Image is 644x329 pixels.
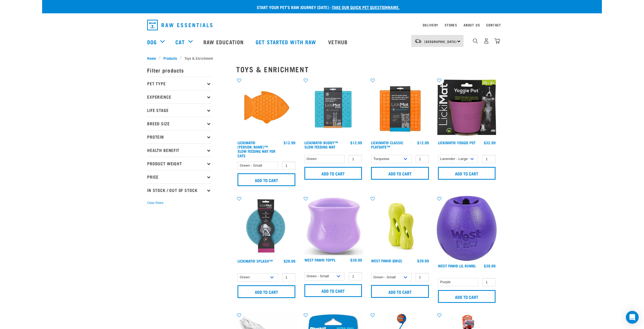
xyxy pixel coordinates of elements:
[147,90,211,103] p: Experience
[417,141,429,145] div: $12.99
[486,24,501,26] a: Contact
[147,63,211,77] p: Filter products
[370,78,430,138] img: LM Playdate Orange 570x570 crop top
[238,285,295,298] input: Add to cart
[198,31,250,53] a: Raw Education
[147,77,211,90] p: Pet Type
[416,273,429,281] input: 1
[236,78,297,138] img: LM Felix Orange 2 570x570 crop top
[304,259,336,261] a: West Paw® Toppl
[473,38,478,43] img: home-icon-1@2x.png
[349,272,362,280] input: 1
[284,141,295,145] div: $12.99
[371,167,429,180] input: Add to cart
[282,273,295,282] input: 1
[371,260,402,262] a: West Paw® Qwizl
[414,39,422,43] img: van-moving.png
[437,196,497,261] img: 91vjngt Ls L AC SL1500
[163,55,177,61] span: Products
[238,142,275,157] a: LickiMat® [PERSON_NAME]™ Slow Feeding Mat For Cats
[282,162,295,170] input: 1
[424,41,457,42] span: [GEOGRAPHIC_DATA]
[323,31,354,53] a: Vethub
[175,38,184,46] a: Cat
[417,259,429,263] div: $39.99
[147,103,211,117] p: Life Stage
[147,143,211,157] p: Health Benefit
[438,167,496,180] input: Add to cart
[304,167,362,180] input: Add to cart
[445,24,457,26] a: Stores
[304,142,338,148] a: LickiMat® Buddy™ Slow Feeding Mat
[147,130,211,143] p: Protein
[371,142,403,148] a: LickiMat® Classic Playdate™
[236,65,497,73] h2: Toys & Enrichment
[349,155,362,163] input: 1
[147,55,156,61] span: Home
[250,31,323,53] a: Get started with Raw
[284,259,295,263] div: $28.99
[147,183,211,197] p: In Stock / Out Of Stock
[371,285,429,298] input: Add to cart
[161,55,180,61] a: Products
[464,24,480,26] a: About Us
[147,117,211,130] p: Breed Size
[238,260,273,262] a: LickiMat® Splash™
[143,18,501,33] nav: dropdown navigation
[370,196,430,256] img: Qwizl
[147,170,211,183] p: Price
[482,155,496,163] input: 1
[147,38,157,46] a: Dog
[332,6,400,8] a: take our quick pet questionnaire.
[416,155,429,163] input: 1
[303,78,364,138] img: Buddy Turquoise
[147,20,212,30] img: Raw Essentials Logo
[303,196,364,255] img: Lavender Toppl
[438,265,476,267] a: West Paw® Lil Rumbl
[482,278,496,286] input: 1
[236,196,297,256] img: Lickimat Splash Turquoise 570x570 crop top
[304,284,362,297] input: Add to cart
[46,4,606,10] p: Start your pet’s raw journey [DATE] –
[484,264,496,268] div: $39.99
[147,157,211,170] p: Product Weight
[147,55,159,61] a: Home
[147,200,163,205] button: Clear filters
[350,258,362,262] div: $39.99
[438,142,476,143] a: LickiMat® Yoggie Pot
[147,55,497,61] nav: breadcrumbs
[350,141,362,145] div: $12.99
[437,78,497,138] img: Yoggie pot packaging purple 2
[484,38,489,44] img: user.png
[42,31,602,53] nav: dropdown navigation
[484,141,496,145] div: $32.99
[423,24,438,26] a: Delivery
[438,290,496,303] input: Add to cart
[494,38,500,44] img: home-icon@2x.png
[626,311,639,324] div: Open Intercom Messenger
[238,173,295,186] input: Add to cart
